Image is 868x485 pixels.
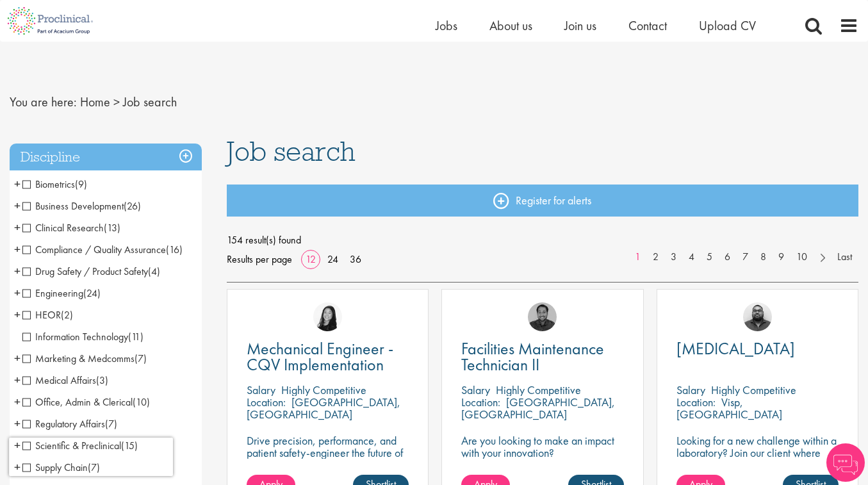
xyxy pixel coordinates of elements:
[22,221,120,234] span: Clinical Research
[461,395,615,422] p: [GEOGRAPHIC_DATA], [GEOGRAPHIC_DATA]
[22,374,108,387] span: Medical Affairs
[564,17,596,34] span: Join us
[754,250,773,265] a: 8
[247,341,409,373] a: Mechanical Engineer - CQV Implementation
[831,250,858,265] a: Last
[628,250,647,265] a: 1
[22,417,117,431] span: Regulatory Affairs
[743,302,772,331] img: Ashley Bennett
[461,382,490,397] span: Salary
[61,308,73,322] span: (2)
[22,199,124,213] span: Business Development
[676,382,705,397] span: Salary
[123,94,177,110] span: Job search
[227,231,858,250] span: 154 result(s) found
[105,417,117,431] span: (7)
[646,250,665,265] a: 2
[682,250,701,265] a: 4
[14,414,20,433] span: +
[22,330,128,343] span: Information Technology
[113,94,120,110] span: >
[148,265,160,278] span: (4)
[489,17,532,34] a: About us
[227,134,356,169] span: Job search
[14,196,20,215] span: +
[14,349,20,368] span: +
[22,286,101,300] span: Engineering
[628,17,667,34] a: Contact
[10,144,202,171] h3: Discipline
[22,374,96,387] span: Medical Affairs
[22,352,147,365] span: Marketing & Medcomms
[14,436,20,455] span: +
[22,330,143,343] span: Information Technology
[14,370,20,390] span: +
[22,308,61,322] span: HEOR
[14,283,20,302] span: +
[826,443,865,482] img: Chatbot
[227,185,858,217] a: Register for alerts
[528,302,557,331] img: Mike Raletz
[22,265,160,278] span: Drug Safety / Product Safety
[83,286,101,300] span: (24)
[664,250,683,265] a: 3
[461,341,623,373] a: Facilities Maintenance Technician II
[247,395,400,422] p: [GEOGRAPHIC_DATA], [GEOGRAPHIC_DATA]
[104,221,120,234] span: (13)
[736,250,755,265] a: 7
[436,17,457,34] a: Jobs
[700,250,719,265] a: 5
[22,243,183,256] span: Compliance / Quality Assurance
[166,243,183,256] span: (16)
[790,250,814,265] a: 10
[676,395,782,422] p: Visp, [GEOGRAPHIC_DATA]
[96,374,108,387] span: (3)
[718,250,737,265] a: 6
[124,199,141,213] span: (26)
[247,395,286,409] span: Location:
[313,302,342,331] img: Numhom Sudsok
[128,330,143,343] span: (11)
[14,392,20,411] span: +
[676,434,839,483] p: Looking for a new challenge within a laboratory? Join our client where every experiment brings us...
[22,395,133,409] span: Office, Admin & Clerical
[22,308,73,322] span: HEOR
[496,382,581,397] p: Highly Competitive
[22,395,150,409] span: Office, Admin & Clerical
[80,94,110,110] a: breadcrumb link
[345,252,366,266] a: 36
[676,395,716,409] span: Location:
[676,338,795,359] span: [MEDICAL_DATA]
[247,382,275,397] span: Salary
[22,286,83,300] span: Engineering
[461,434,623,459] p: Are you looking to make an impact with your innovation?
[14,261,20,281] span: +
[461,395,500,409] span: Location:
[14,218,20,237] span: +
[323,252,343,266] a: 24
[133,395,150,409] span: (10)
[22,177,87,191] span: Biometrics
[22,417,105,431] span: Regulatory Affairs
[22,177,75,191] span: Biometrics
[9,438,173,476] iframe: reCAPTCHA
[135,352,147,365] span: (7)
[14,240,20,259] span: +
[301,252,320,266] a: 12
[22,221,104,234] span: Clinical Research
[227,250,292,269] span: Results per page
[247,434,409,471] p: Drive precision, performance, and patient safety-engineer the future of pharma with CQV excellence.
[14,305,20,324] span: +
[14,174,20,193] span: +
[772,250,790,265] a: 9
[10,94,77,110] span: You are here:
[22,199,141,213] span: Business Development
[699,17,756,34] a: Upload CV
